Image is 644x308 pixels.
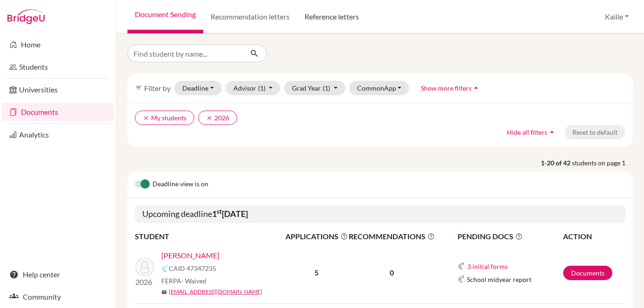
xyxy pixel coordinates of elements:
[135,205,625,223] h5: Upcoming deadline
[217,208,222,215] sup: st
[2,80,114,99] a: Universities
[572,158,633,168] span: students on page 1
[174,81,222,95] button: Deadline
[421,84,471,92] span: Show more filters
[413,81,489,95] button: Show more filtersarrow_drop_up
[135,276,154,288] p: 2026
[458,231,562,242] span: PENDING DOCS
[2,35,114,54] a: Home
[547,127,557,137] i: arrow_drop_up
[2,103,114,121] a: Documents
[161,250,219,261] a: [PERSON_NAME]
[349,231,435,242] span: RECOMMENDATIONS
[564,125,625,139] button: Reset to default
[467,275,531,284] span: School midyear report
[2,265,114,284] a: Help center
[135,84,142,92] i: filter_list
[458,275,465,283] img: Common App logo
[563,230,625,242] th: ACTION
[2,288,114,306] a: Community
[135,258,154,276] img: Fujita, Ryotaro
[169,263,216,273] span: CAID 47347235
[7,9,45,24] img: Bridge-U
[161,289,167,295] span: mail
[127,45,243,62] input: Find student by name...
[2,125,114,144] a: Analytics
[458,262,465,270] img: Common App logo
[499,125,564,139] button: Hide all filtersarrow_drop_up
[601,8,633,26] button: Kaille
[212,209,248,219] b: 1 [DATE]
[507,128,547,136] span: Hide all filters
[563,266,612,280] a: Documents
[349,81,410,95] button: CommonApp
[323,84,330,92] span: (1)
[471,83,481,92] i: arrow_drop_up
[198,111,237,125] button: clear2026
[169,288,262,296] a: [EMAIL_ADDRESS][DOMAIN_NAME]
[349,267,435,278] p: 0
[206,115,212,121] i: clear
[284,81,345,95] button: Grad Year(1)
[161,265,169,272] img: Common App logo
[314,268,319,277] b: 5
[135,111,194,125] button: clearMy students
[285,231,348,242] span: APPLICATIONS
[467,261,508,272] button: 3 initial forms
[135,230,285,242] th: STUDENT
[181,277,206,285] span: - Waived
[153,179,208,190] span: Deadline view is on
[161,276,206,286] span: FERPA
[2,58,114,76] a: Students
[258,84,266,92] span: (1)
[144,84,171,92] span: Filter by
[143,115,149,121] i: clear
[541,158,572,168] strong: 1-20 of 42
[226,81,281,95] button: Advisor(1)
